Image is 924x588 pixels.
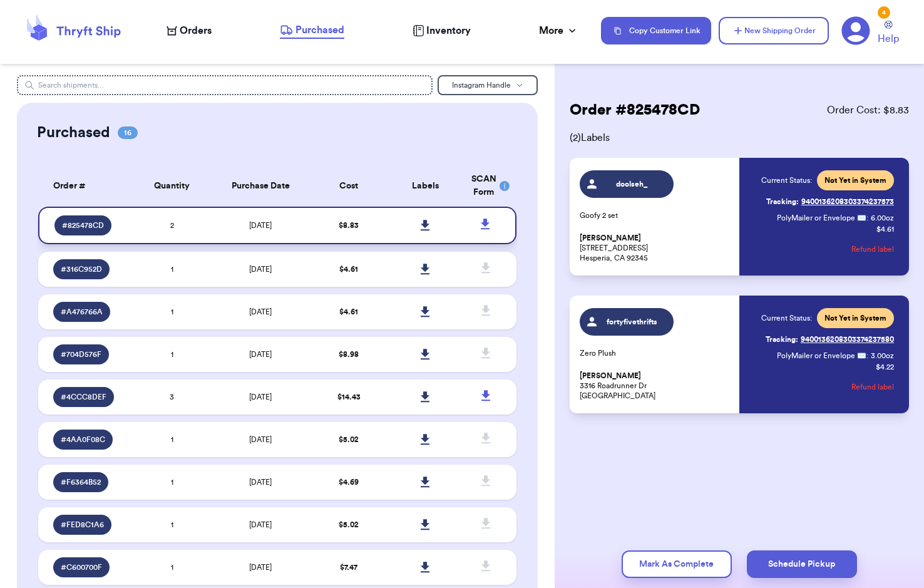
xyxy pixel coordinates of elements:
[61,307,103,317] span: # A476766A
[61,435,105,445] span: # 4AA0F08C
[249,564,272,571] span: [DATE]
[871,213,894,223] span: 6.00 oz
[337,393,361,401] span: $ 14.43
[539,23,578,38] div: More
[340,564,357,571] span: $ 7.47
[339,521,359,529] span: $ 5.02
[249,393,272,401] span: [DATE]
[280,23,344,39] a: Purchased
[167,23,212,38] a: Orders
[866,213,868,223] span: :
[580,348,732,358] p: Zero Plush
[249,478,272,486] span: [DATE]
[171,436,173,443] span: 1
[180,23,212,38] span: Orders
[133,165,210,207] th: Quantity
[824,313,886,323] span: Not Yet in System
[580,371,732,401] p: 3316 Roadrunner Dr [GEOGRAPHIC_DATA]
[622,550,732,578] button: Mark As Complete
[878,6,890,19] div: 4
[339,351,359,358] span: $ 8.98
[761,313,812,323] span: Current Status:
[17,75,433,95] input: Search shipments...
[61,392,106,402] span: # 4CCC8DEF
[580,210,732,220] p: Goofy 2 set
[171,308,173,316] span: 1
[61,477,101,487] span: # F6364B52
[61,562,102,572] span: # C600700F
[61,520,104,530] span: # FED8C1A6
[249,351,272,358] span: [DATE]
[777,214,866,222] span: PolyMailer or Envelope ✉️
[841,16,870,45] a: 4
[827,103,909,118] span: Order Cost: $ 8.83
[876,362,894,372] p: $ 4.22
[249,308,272,316] span: [DATE]
[871,351,894,361] span: 3.00 oz
[851,235,894,263] button: Refund label
[580,371,641,381] span: [PERSON_NAME]
[747,550,857,578] button: Schedule Pickup
[438,75,538,95] button: Instagram Handle
[339,308,358,316] span: $ 4.61
[766,192,894,212] a: Tracking:9400136208303374237573
[171,478,173,486] span: 1
[249,521,272,529] span: [DATE]
[580,233,732,263] p: [STREET_ADDRESS] Hesperia, CA 92345
[388,165,464,207] th: Labels
[878,31,899,46] span: Help
[601,17,711,44] button: Copy Customer Link
[311,165,387,207] th: Cost
[413,23,471,38] a: Inventory
[602,317,662,327] span: fortyfivethrifts
[37,123,110,143] h2: Purchased
[339,436,359,443] span: $ 5.02
[580,234,641,243] span: [PERSON_NAME]
[426,23,471,38] span: Inventory
[170,393,174,401] span: 3
[761,175,812,185] span: Current Status:
[295,23,344,38] span: Purchased
[61,264,102,274] span: # 316C952D
[249,222,272,229] span: [DATE]
[171,521,173,529] span: 1
[766,334,798,344] span: Tracking:
[471,173,501,199] div: SCAN Form
[61,349,101,359] span: # 704D576F
[249,266,272,273] span: [DATE]
[339,222,359,229] span: $ 8.83
[876,224,894,234] p: $ 4.61
[878,21,899,46] a: Help
[452,81,511,89] span: Instagram Handle
[171,266,173,273] span: 1
[766,329,894,349] a: Tracking:9400136208303374237580
[570,130,909,145] span: ( 2 ) Labels
[824,175,886,185] span: Not Yet in System
[171,564,173,571] span: 1
[602,179,662,189] span: doolseh_
[766,197,799,207] span: Tracking:
[62,220,104,230] span: # 825478CD
[339,266,358,273] span: $ 4.61
[249,436,272,443] span: [DATE]
[851,373,894,401] button: Refund label
[210,165,311,207] th: Purchase Date
[38,165,134,207] th: Order #
[171,351,173,358] span: 1
[339,478,359,486] span: $ 4.69
[777,352,866,359] span: PolyMailer or Envelope ✉️
[719,17,829,44] button: New Shipping Order
[118,126,138,139] span: 16
[570,100,700,120] h2: Order # 825478CD
[170,222,174,229] span: 2
[866,351,868,361] span: :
